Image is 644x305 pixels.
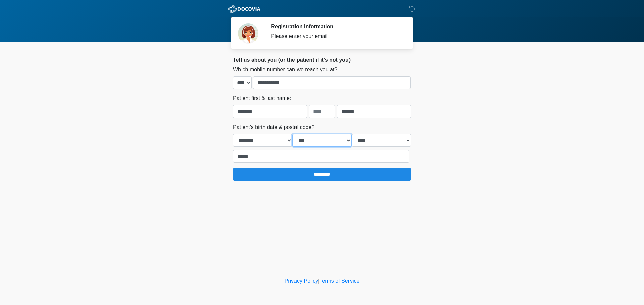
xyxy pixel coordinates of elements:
a: | [318,278,319,284]
a: Privacy Policy [285,278,318,284]
img: Agent Avatar [238,23,258,44]
img: ABC Med Spa- GFEase Logo [226,5,262,13]
a: Terms of Service [319,278,359,284]
label: Patient's birth date & postal code? [233,123,314,131]
label: Patient first & last name: [233,94,291,102]
div: Please enter your email [271,32,401,41]
h2: Registration Information [271,23,401,30]
h2: Tell us about you (or the patient if it's not you) [233,57,411,63]
label: Which mobile number can we reach you at? [233,66,337,74]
